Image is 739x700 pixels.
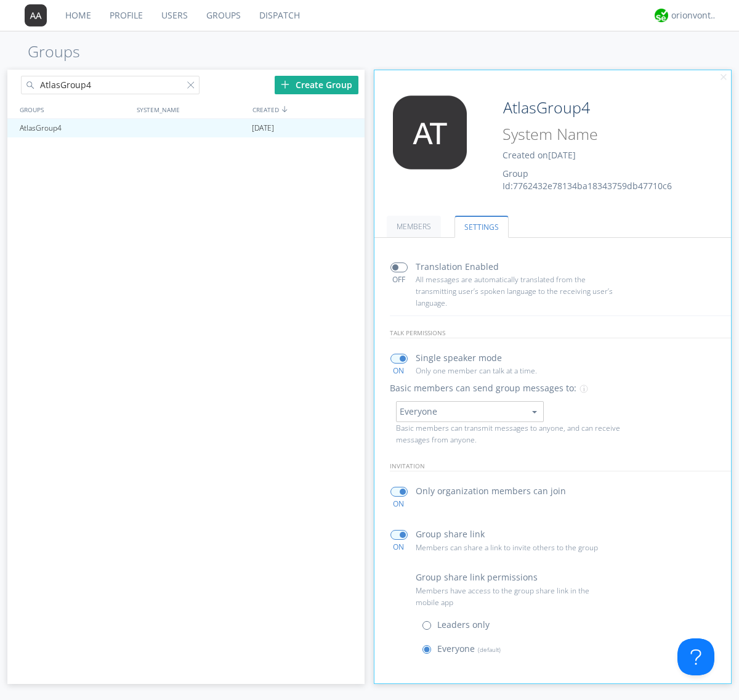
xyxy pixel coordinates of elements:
img: 29d36aed6fa347d5a1537e7736e6aa13 [655,9,668,22]
p: invitation [390,461,732,471]
img: plus.svg [281,80,289,89]
p: All messages are automatically translated from the transmitting user’s spoken language to the rec... [416,274,613,309]
span: Created on [503,149,576,161]
div: Create Group [275,76,358,94]
p: Members have access to the group share link in the mobile app [416,585,613,608]
div: ON [385,365,413,376]
p: Leaders only [437,618,490,632]
p: Basic members can send group messages to: [390,381,576,395]
div: AtlasGroup4 [17,119,132,137]
div: SYSTEM_NAME [134,100,249,118]
iframe: Toggle Customer Support [677,638,714,675]
img: 373638.png [25,4,47,26]
p: Everyone [437,642,501,656]
p: Group share link [416,527,485,541]
span: (default) [475,645,501,654]
a: SETTINGS [454,216,509,238]
p: Basic members can transmit messages to anyone, and can receive messages from anyone. [396,422,626,446]
p: Only organization members can join [416,484,566,498]
p: Translation Enabled [416,260,499,274]
p: Group share link permissions [416,571,538,584]
div: ON [385,542,413,552]
div: GROUPS [17,100,131,118]
div: CREATED [249,100,366,118]
input: Search groups [21,76,200,94]
span: [DATE] [548,149,576,161]
img: cancel.svg [719,73,728,82]
a: AtlasGroup4[DATE] [7,119,365,137]
div: ON [385,499,413,509]
p: talk permissions [390,328,732,338]
button: Everyone [396,401,544,422]
span: Group Id: 7762432e78134ba18343759db47710c6 [503,168,672,192]
input: System Name [498,123,697,146]
img: 373638.png [384,96,476,169]
div: OFF [385,274,413,285]
div: orionvontas+atlas+automation+org2 [671,9,717,22]
a: MEMBERS [387,216,441,237]
span: [DATE] [252,119,274,137]
input: Group Name [498,96,697,120]
p: Members can share a link to invite others to the group [416,542,613,553]
p: Only one member can talk at a time. [416,365,613,376]
p: Single speaker mode [416,351,502,365]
